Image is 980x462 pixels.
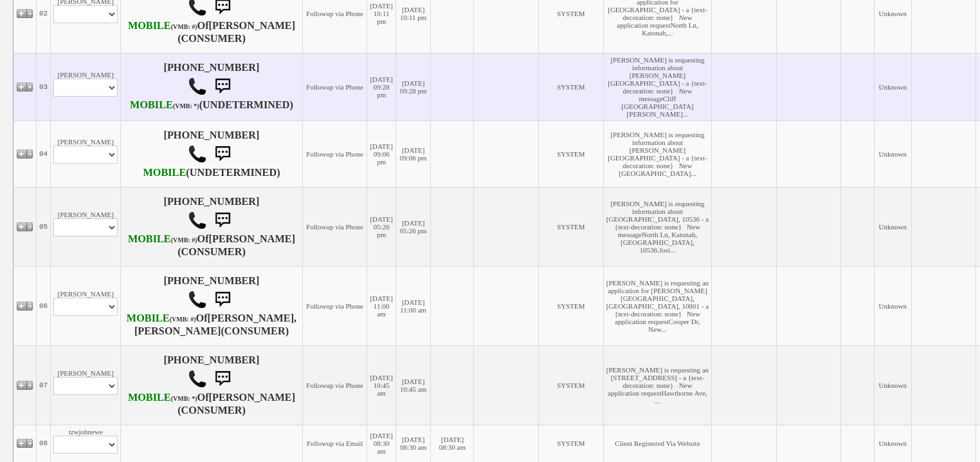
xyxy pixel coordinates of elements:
[37,53,51,120] td: 03
[367,53,395,120] td: [DATE] 09:28 pm
[171,23,197,30] font: (VMB: #)
[188,290,207,309] img: call.png
[188,369,207,389] img: call.png
[367,187,395,266] td: [DATE] 05:26 pm
[128,233,171,245] font: MOBILE
[209,233,296,245] b: [PERSON_NAME]
[302,425,367,462] td: Followup via Email
[123,275,300,337] h4: [PHONE_NUMBER] Of (CONSUMER)
[123,130,300,178] h4: [PHONE_NUMBER] (UNDETERMINED)
[210,141,235,167] img: sms.png
[188,211,207,230] img: call.png
[367,266,395,345] td: [DATE] 11:00 am
[37,266,51,345] td: 06
[367,345,395,425] td: [DATE] 10:45 am
[127,313,170,324] font: MOBILE
[302,345,367,425] td: Followup via Phone
[603,425,712,462] td: Client Registered Via Website
[210,287,235,313] img: sms.png
[539,425,604,462] td: SYSTEM
[51,187,121,266] td: [PERSON_NAME]
[37,345,51,425] td: 07
[51,425,121,462] td: tzwjohnewe
[188,144,207,164] img: call.png
[367,425,395,462] td: [DATE] 08:30 am
[302,266,367,345] td: Followup via Phone
[395,187,431,266] td: [DATE] 05:26 pm
[143,167,186,178] font: MOBILE
[874,266,911,345] td: Unknown
[874,345,911,425] td: Unknown
[539,266,604,345] td: SYSTEM
[130,99,173,111] font: MOBILE
[123,62,300,112] h4: [PHONE_NUMBER] (UNDETERMINED)
[603,345,712,425] td: [PERSON_NAME] is requesting an [STREET_ADDRESS] - a {text-decoration: none} New application reque...
[302,53,367,120] td: Followup via Phone
[51,120,121,187] td: [PERSON_NAME]
[874,425,911,462] td: Unknown
[143,167,186,178] b: Dish Wireless, LLC
[128,392,197,403] b: Verizon Wireless
[51,266,121,345] td: [PERSON_NAME]
[603,266,712,345] td: [PERSON_NAME] is requesting an application for [PERSON_NAME][GEOGRAPHIC_DATA], [GEOGRAPHIC_DATA],...
[539,120,604,187] td: SYSTEM
[539,53,604,120] td: SYSTEM
[874,120,911,187] td: Unknown
[128,20,171,32] font: MOBILE
[130,99,199,111] b: Verizon Wireless
[127,313,196,324] b: T-Mobile USA, Inc.
[395,266,431,345] td: [DATE] 11:00 am
[431,425,474,462] td: [DATE] 08:30 am
[51,345,121,425] td: [PERSON_NAME]
[367,120,395,187] td: [DATE] 09:06 pm
[874,53,911,120] td: Unknown
[123,354,300,416] h4: [PHONE_NUMBER] Of (CONSUMER)
[173,102,199,110] font: (VMB: *)
[171,236,197,244] font: (VMB: #)
[128,20,197,32] b: T-Mobile USA, Inc.
[171,395,197,402] font: (VMB: *)
[209,392,296,403] b: [PERSON_NAME]
[128,392,171,403] font: MOBILE
[37,120,51,187] td: 04
[37,187,51,266] td: 05
[188,77,207,96] img: call.png
[603,120,712,187] td: [PERSON_NAME] is requesting information about [PERSON_NAME][GEOGRAPHIC_DATA] - a {text-decoration...
[395,120,431,187] td: [DATE] 09:06 pm
[37,425,51,462] td: 08
[539,345,604,425] td: SYSTEM
[210,207,235,233] img: sms.png
[395,425,431,462] td: [DATE] 08:30 am
[210,73,235,99] img: sms.png
[128,233,197,245] b: T-Mobile USA, Inc.
[395,53,431,120] td: [DATE] 09:28 pm
[209,20,296,32] b: [PERSON_NAME]
[395,345,431,425] td: [DATE] 10:45 am
[874,187,911,266] td: Unknown
[302,120,367,187] td: Followup via Phone
[603,53,712,120] td: [PERSON_NAME] is requesting information about [PERSON_NAME][GEOGRAPHIC_DATA] - a {text-decoration...
[134,313,296,337] b: [PERSON_NAME],[PERSON_NAME]
[51,53,121,120] td: [PERSON_NAME]
[170,316,196,323] font: (VMB: #)
[539,187,604,266] td: SYSTEM
[603,187,712,266] td: [PERSON_NAME] is requesting information about [GEOGRAPHIC_DATA], 10536 - a {text-decoration: none...
[123,196,300,258] h4: [PHONE_NUMBER] Of (CONSUMER)
[302,187,367,266] td: Followup via Phone
[210,366,235,392] img: sms.png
